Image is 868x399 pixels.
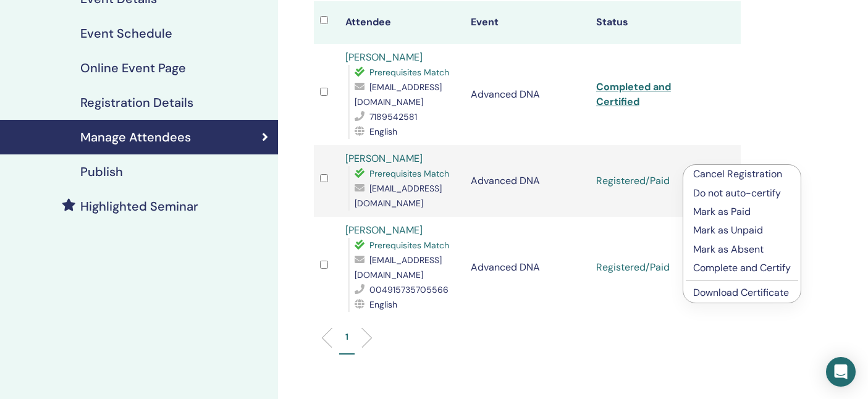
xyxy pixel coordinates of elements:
[693,242,791,257] p: Mark as Absent
[465,217,590,318] td: Advanced DNA
[80,130,191,145] h4: Manage Attendees
[80,61,186,75] h4: Online Event Page
[465,44,590,145] td: Advanced DNA
[693,186,791,201] p: Do not auto-certify
[693,261,791,275] p: Complete and Certify
[465,1,590,44] th: Event
[355,183,442,209] span: [EMAIL_ADDRESS][DOMAIN_NAME]
[369,240,449,251] span: Prerequisites Match
[369,299,397,310] span: English
[345,152,423,165] a: [PERSON_NAME]
[345,224,423,237] a: [PERSON_NAME]
[590,1,715,44] th: Status
[369,111,417,122] span: 7189542581
[80,199,198,214] h4: Highlighted Seminar
[80,95,193,110] h4: Registration Details
[465,145,590,217] td: Advanced DNA
[345,330,348,343] p: 1
[339,1,465,44] th: Attendee
[826,357,856,387] div: Open Intercom Messenger
[596,80,671,108] a: Completed and Certified
[693,223,791,238] p: Mark as Unpaid
[693,286,789,299] a: Download Certificate
[693,167,791,182] p: Cancel Registration
[80,164,123,179] h4: Publish
[693,204,791,219] p: Mark as Paid
[355,82,442,107] span: [EMAIL_ADDRESS][DOMAIN_NAME]
[345,51,423,64] a: [PERSON_NAME]
[369,67,449,78] span: Prerequisites Match
[80,26,172,41] h4: Event Schedule
[369,126,397,137] span: English
[369,284,449,295] span: 004915735705566
[355,254,442,280] span: [EMAIL_ADDRESS][DOMAIN_NAME]
[369,168,449,179] span: Prerequisites Match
